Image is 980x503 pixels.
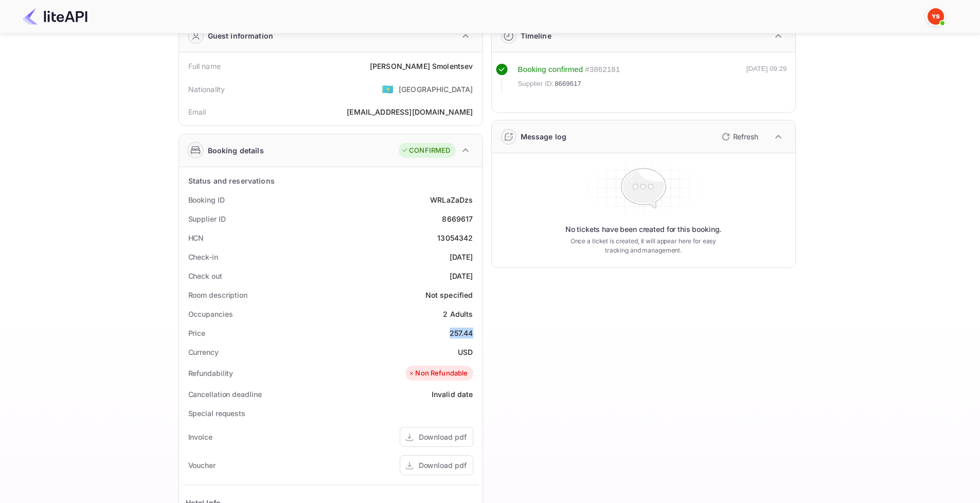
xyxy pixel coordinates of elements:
[188,328,206,338] div: Price
[208,145,264,156] div: Booking details
[733,131,758,142] p: Refresh
[382,80,394,98] span: United States
[408,368,468,379] div: Non Refundable
[419,460,467,471] div: Download pdf
[188,251,218,262] div: Check-in
[450,271,473,281] div: [DATE]
[442,213,473,224] div: 8669617
[928,8,944,25] img: Yandex Support
[518,79,554,89] span: Supplier ID:
[518,64,583,76] div: Booking confirmed
[521,30,551,41] div: Timeline
[585,64,620,76] div: # 3862181
[188,213,226,224] div: Supplier ID
[188,290,247,300] div: Room description
[188,194,225,205] div: Booking ID
[188,432,212,442] div: Invoice
[419,432,467,442] div: Download pdf
[188,368,234,379] div: Refundability
[716,129,762,145] button: Refresh
[188,232,204,243] div: HCN
[188,84,225,95] div: Nationality
[188,309,233,319] div: Occupancies
[746,64,787,94] div: [DATE] 09:29
[188,106,206,117] div: Email
[450,251,473,262] div: [DATE]
[401,146,450,156] div: CONFIRMED
[188,389,262,400] div: Cancellation deadline
[188,408,245,419] div: Special requests
[458,347,473,357] div: USD
[399,84,473,95] div: [GEOGRAPHIC_DATA]
[432,389,473,400] div: Invalid date
[555,79,581,89] span: 8669617
[208,30,274,41] div: Guest information
[521,131,567,142] div: Message log
[562,237,725,255] p: Once a ticket is created, it will appear here for easy tracking and management.
[450,328,473,338] div: 257.44
[188,175,275,186] div: Status and reservations
[370,61,473,71] div: [PERSON_NAME] Smolentsev
[23,8,87,25] img: LiteAPI Logo
[437,232,473,243] div: 13054342
[565,224,722,235] p: No tickets have been created for this booking.
[430,194,473,205] div: WRLaZaDzs
[425,290,473,300] div: Not specified
[443,309,473,319] div: 2 Adults
[347,106,473,117] div: [EMAIL_ADDRESS][DOMAIN_NAME]
[188,61,221,71] div: Full name
[188,271,222,281] div: Check out
[188,347,219,357] div: Currency
[188,460,216,471] div: Voucher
